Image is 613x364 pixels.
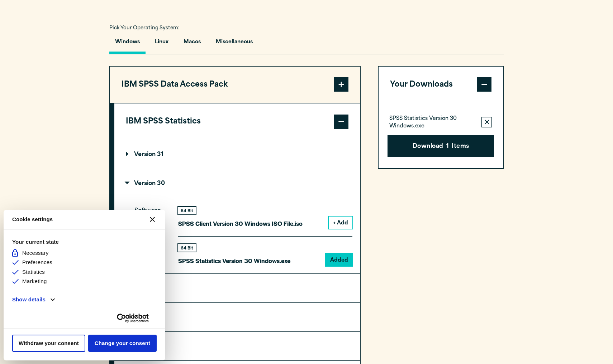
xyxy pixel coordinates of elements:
[388,135,494,157] button: Download1Items
[126,181,165,186] p: Version 30
[114,140,360,169] summary: Version 31
[109,34,146,54] button: Windows
[379,67,503,103] button: Your Downloads
[446,142,449,151] span: 1
[114,103,360,140] button: IBM SPSS Statistics
[178,218,303,229] p: SPSS Client Version 30 Windows ISO File.iso
[88,335,157,352] button: Change your consent
[12,296,55,304] button: Show details
[12,277,157,286] li: Marketing
[329,217,352,229] button: + Add
[114,303,360,331] summary: Version 28
[149,34,174,54] button: Linux
[12,258,157,267] li: Preferences
[114,274,360,302] summary: Version 29
[114,169,360,198] summary: Version 30
[134,206,167,260] p: Software
[178,34,206,54] button: Macos
[109,26,180,30] span: Pick Your Operating System:
[126,152,163,157] p: Version 31
[178,256,290,266] p: SPSS Statistics Version 30 Windows.exe
[114,332,360,360] summary: Version 27
[389,115,476,130] p: SPSS Statistics Version 30 Windows.exe
[109,314,157,323] a: Usercentrics Cookiebot - opens new page
[210,34,258,54] button: Miscellaneous
[326,254,352,266] button: Added
[178,244,196,252] div: 64 Bit
[12,238,157,246] strong: Your current state
[144,211,161,228] button: Close CMP widget
[12,215,53,224] strong: Cookie settings
[178,207,196,214] div: 64 Bit
[12,268,157,276] li: Statistics
[12,335,85,352] button: Withdraw your consent
[12,249,157,257] li: Necessary
[110,67,360,103] button: IBM SPSS Data Access Pack
[379,103,503,168] div: Your Downloads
